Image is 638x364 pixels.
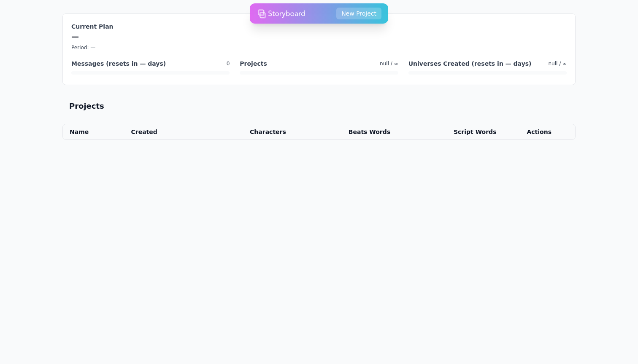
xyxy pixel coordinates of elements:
[258,5,305,22] img: storyboard
[293,124,397,139] th: Beats Words
[240,59,267,68] h4: Projects
[503,124,575,139] th: Actions
[71,22,567,31] h3: Current Plan
[397,124,503,139] th: Script Words
[124,124,199,139] th: Created
[336,8,381,19] button: New Project
[199,124,293,139] th: Characters
[227,60,230,67] span: 0
[380,60,398,67] span: null / ∞
[548,60,567,67] span: null / ∞
[63,124,124,139] th: Name
[71,44,567,51] p: Period: —
[69,100,104,112] h2: Projects
[71,59,166,68] h4: Messages (resets in — days)
[408,59,532,68] h4: Universes Created (resets in — days)
[71,31,567,43] p: —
